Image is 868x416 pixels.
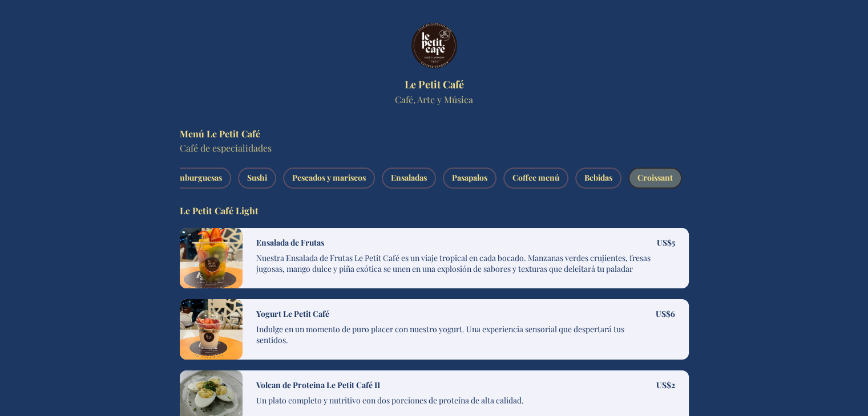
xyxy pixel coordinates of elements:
span: Ensaladas [391,171,427,185]
button: Hamburguesas [158,168,231,189]
h4: Yogurt Le Petit Café [256,308,329,319]
button: Croissant [628,168,682,189]
span: Bebidas [584,171,612,185]
p: Indulge en un momento de puro placer con nuestro yogurt. Una experiencia sensorial que despertará... [256,324,656,350]
h3: Le Petit Café Light [180,205,689,217]
span: Coffee menú [512,171,559,185]
span: Croissant [637,171,673,185]
p: Un plato completo y nutritivo con dos porciones de proteína de alta calidad. [256,395,656,410]
p: Café, Arte y Música [395,93,473,105]
button: Bebidas [575,168,621,189]
h2: Menú Le Petit Café [180,128,689,140]
button: Pescados y mariscos [283,168,375,189]
button: Sushi [238,168,276,189]
span: Pasapalos [452,171,487,185]
button: Pasapalos [443,168,496,189]
p: Café de especialidades [180,142,689,154]
h4: Volcan de Proteina Le Petit Café II [256,380,380,390]
span: Sushi [247,171,267,185]
p: US$ 5 [657,237,675,248]
button: Ensaladas [382,168,436,189]
p: US$ 6 [656,308,675,319]
h4: Ensalada de Frutas [256,237,324,248]
h1: Le Petit Café [395,78,473,91]
span: Hamburguesas [167,171,222,185]
button: Coffee menú [503,168,568,189]
span: Pescados y mariscos [292,171,366,185]
p: Nuestra Ensalada de Frutas Le Petit Café es un viaje tropical en cada bocado. Manzanas verdes cru... [256,252,657,279]
p: US$ 2 [656,380,675,390]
